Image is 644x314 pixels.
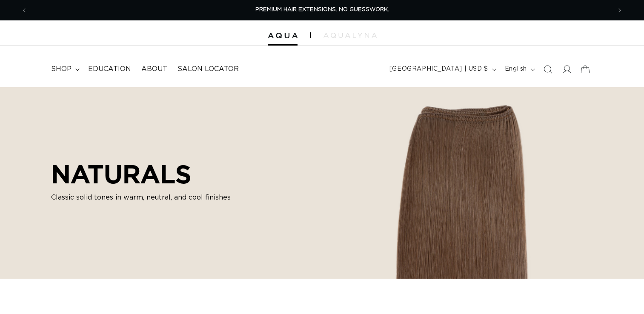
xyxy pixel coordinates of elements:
summary: shop [46,60,83,79]
span: [GEOGRAPHIC_DATA] | USD $ [389,65,488,74]
button: English [500,61,538,77]
a: Salon Locator [172,60,244,79]
span: English [505,65,527,74]
img: Aqua Hair Extensions [268,33,298,39]
span: Education [88,65,131,74]
span: About [141,65,167,74]
span: shop [51,65,72,74]
a: About [136,60,172,79]
button: Next announcement [610,2,629,18]
button: Previous announcement [15,2,34,18]
summary: Search [538,60,557,79]
h2: NATURALS [51,159,243,189]
p: Classic solid tones in warm, neutral, and cool finishes [51,192,243,203]
span: PREMIUM HAIR EXTENSIONS. NO GUESSWORK. [255,7,389,12]
span: Salon Locator [177,65,239,74]
img: aqualyna.com [323,33,377,38]
button: [GEOGRAPHIC_DATA] | USD $ [384,61,500,77]
a: Education [83,60,136,79]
